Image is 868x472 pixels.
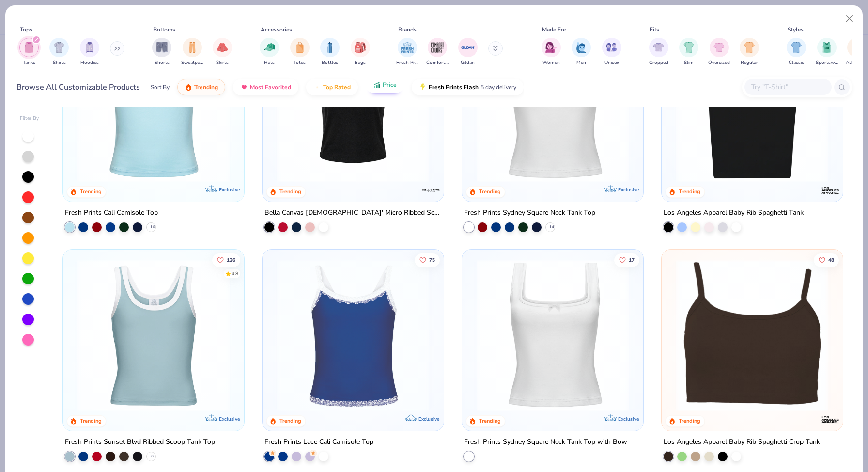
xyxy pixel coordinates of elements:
button: filter button [542,38,561,66]
span: Exclusive [418,415,439,422]
div: filter for Sweatpants [181,38,203,66]
button: filter button [320,38,340,66]
div: Bella Canvas [DEMOGRAPHIC_DATA]' Micro Ribbed Scoop Tank [264,207,442,219]
img: Women Image [545,42,557,53]
span: Women [542,59,560,66]
button: filter button [426,38,449,66]
div: Brands [398,25,417,34]
button: filter button [846,38,868,66]
img: Shorts Image [156,42,168,53]
button: Close [840,10,859,28]
img: Shirts Image [54,42,65,53]
span: Fresh Prints [396,59,418,66]
span: Fresh Prints Flash [429,83,479,91]
img: 94a2aa95-cd2b-4983-969b-ecd512716e9a [472,30,634,182]
img: trending.gif [185,83,192,91]
div: filter for Tanks [19,38,39,66]
span: Regular [741,59,758,66]
div: filter for Hats [260,38,279,66]
div: Fresh Prints Cali Camisole Top [65,207,158,219]
span: 48 [828,257,834,262]
button: filter button [740,38,759,66]
span: Trending [194,83,218,91]
span: Bags [355,59,366,66]
span: Shorts [155,59,170,66]
span: Tanks [23,59,35,66]
button: Like [614,253,639,267]
div: filter for Slim [679,38,698,66]
img: Hoodies Image [84,42,95,53]
span: Gildan [461,59,475,66]
div: filter for Bottles [320,38,340,66]
img: Los Angeles Apparel logo [820,181,839,200]
div: Tops [20,25,32,34]
img: Men Image [576,42,587,53]
img: Gildan Image [461,40,475,55]
span: + 14 [546,224,554,230]
button: filter button [708,38,730,66]
div: filter for Shorts [152,38,171,66]
img: flash.gif [419,83,427,91]
button: filter button [49,38,69,66]
img: Comfort Colors Image [430,40,445,55]
img: Hats Image [264,42,275,53]
img: Bottles Image [325,42,335,53]
div: Browse All Customizable Products [16,81,140,93]
button: filter button [181,38,203,66]
button: Top Rated [306,79,358,95]
span: Classic [789,59,804,66]
div: Los Angeles Apparel Baby Rib Spaghetti Tank [664,207,804,219]
button: Like [213,253,241,267]
div: Filter By [20,115,39,122]
button: filter button [396,38,418,66]
span: Bottles [322,59,338,66]
button: filter button [572,38,591,66]
span: Sweatpants [181,59,203,66]
span: + 16 [148,224,155,230]
button: filter button [290,38,310,66]
button: filter button [679,38,698,66]
button: filter button [816,38,838,66]
button: filter button [458,38,478,66]
img: Bella + Canvas logo [421,181,441,200]
div: filter for Totes [290,38,310,66]
span: Hats [264,59,275,66]
div: filter for Shirts [49,38,69,66]
button: filter button [351,38,370,66]
img: Los Angeles Apparel logo [820,409,839,429]
div: filter for Men [572,38,591,66]
img: 805349cc-a073-4baf-ae89-b2761e757b43 [73,259,234,411]
div: filter for Classic [787,38,806,66]
div: filter for Gildan [458,38,478,66]
img: most_fav.gif [240,83,248,91]
span: Exclusive [618,187,639,193]
img: Fresh Prints Image [400,40,415,55]
div: filter for Unisex [602,38,621,66]
span: Slim [684,59,694,66]
button: filter button [19,38,39,66]
div: filter for Fresh Prints [396,38,418,66]
div: filter for Athleisure [846,38,868,66]
div: Styles [788,25,804,34]
button: Like [415,253,440,267]
img: Sportswear Image [821,42,832,53]
span: 17 [629,257,635,262]
div: Fresh Prints Sydney Square Neck Tank Top with Bow [464,436,627,448]
span: Shirts [53,59,66,66]
div: filter for Cropped [649,38,668,66]
button: filter button [602,38,621,66]
button: filter button [152,38,171,66]
img: d2e93f27-f460-4e7a-bcfc-75916c5962f1 [272,259,434,411]
button: filter button [80,38,99,66]
div: filter for Bags [351,38,370,66]
img: Totes Image [294,42,305,53]
div: Los Angeles Apparel Baby Rib Spaghetti Crop Tank [664,436,820,448]
div: filter for Comfort Colors [426,38,449,66]
img: 8af284bf-0d00-45ea-9003-ce4b9a3194ad [272,30,434,182]
img: Tanks Image [24,42,34,53]
span: Men [576,59,586,66]
span: Top Rated [323,83,351,91]
img: Oversized Image [713,42,725,53]
img: Athleisure Image [852,42,863,53]
div: filter for Skirts [213,38,232,66]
